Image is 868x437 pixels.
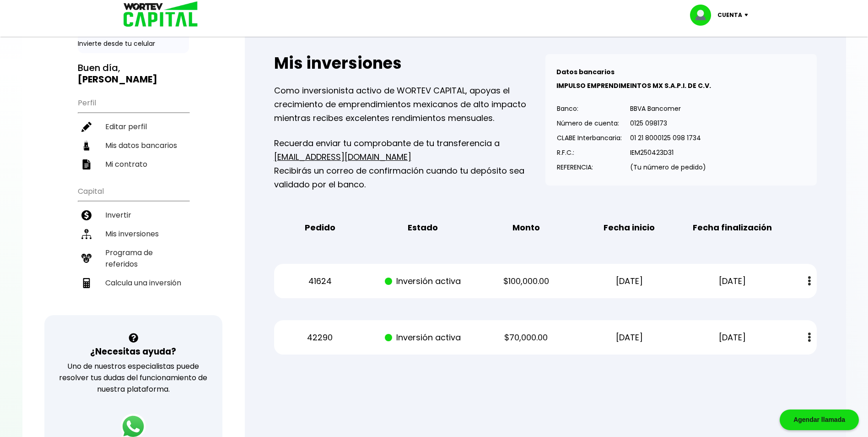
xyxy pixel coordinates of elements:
p: (Tu número de pedido) [630,160,706,174]
p: [DATE] [586,274,673,288]
a: [EMAIL_ADDRESS][DOMAIN_NAME] [274,151,411,163]
img: icon-down [742,14,755,16]
p: Recuerda enviar tu comprobante de tu transferencia a Recibirás un correo de confirmación cuando t... [274,137,545,191]
img: contrato-icon.f2db500c.svg [81,159,92,169]
b: [PERSON_NAME] [78,73,157,86]
p: BBVA Bancomer [630,102,706,115]
p: Inversión activa [380,331,467,344]
p: Número de cuenta: [557,116,622,130]
a: Programa de referidos [78,243,189,273]
b: Monto [512,221,540,235]
img: profile-image [690,5,717,26]
div: Agendar llamada [780,410,859,430]
p: $100,000.00 [483,274,570,288]
p: [DATE] [689,331,776,344]
h3: ¿Necesitas ayuda? [90,345,176,358]
p: Uno de nuestros especialistas puede resolver tus dudas del funcionamiento de nuestra plataforma. [56,361,210,395]
img: editar-icon.952d3147.svg [81,122,92,132]
ul: Perfil [78,93,189,174]
h3: Buen día, [78,62,189,85]
p: 01 21 8000125 098 1734 [630,131,706,145]
p: 0125 098173 [630,116,706,130]
p: CLABE Interbancaria: [557,131,622,145]
ul: Capital [78,181,189,315]
p: Como inversionista activo de WORTEV CAPITAL, apoyas el crecimiento de emprendimientos mexicanos d... [274,84,545,125]
p: Invierte desde tu celular [78,39,189,49]
a: Invertir [78,206,189,224]
b: Datos bancarios [556,67,615,76]
a: Mis datos bancarios [78,136,189,155]
p: R.F.C.: [557,146,622,159]
a: Calcula una inversión [78,273,189,292]
p: REFERENCIA: [557,160,622,174]
a: Editar perfil [78,117,189,136]
a: Mis inversiones [78,224,189,243]
p: Cuenta [717,8,742,22]
img: recomiendanos-icon.9b8e9327.svg [81,253,92,263]
b: Fecha finalización [693,221,772,235]
p: Banco: [557,102,622,115]
p: [DATE] [586,331,673,344]
img: datos-icon.10cf9172.svg [81,141,92,151]
p: 42290 [276,331,363,344]
b: IMPULSO EMPRENDIMEINTOS MX S.A.P.I. DE C.V. [556,81,711,90]
b: Estado [408,221,438,235]
p: $70,000.00 [483,331,570,344]
p: [DATE] [689,274,776,288]
h2: Mis inversiones [274,54,545,72]
img: calculadora-icon.17d418c4.svg [81,278,92,288]
b: Fecha inicio [604,221,655,235]
p: Inversión activa [380,274,467,288]
p: IEM250423D31 [630,146,706,159]
a: Mi contrato [78,155,189,174]
img: invertir-icon.b3b967d7.svg [81,210,92,220]
p: 41624 [276,274,363,288]
b: Pedido [305,221,335,235]
img: inversiones-icon.6695dc30.svg [81,229,92,239]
